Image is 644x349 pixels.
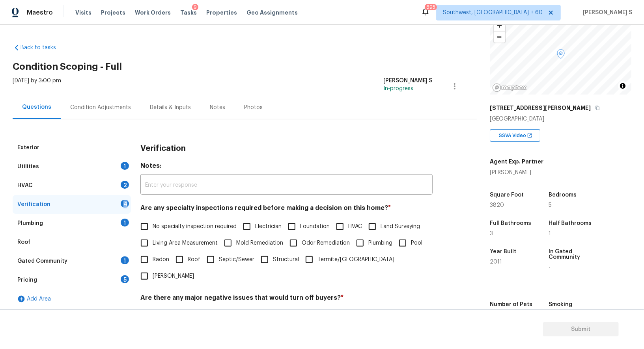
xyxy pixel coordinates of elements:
span: Properties [206,9,237,17]
h2: Condition Scoping - Full [13,63,477,71]
div: Verification [17,200,50,208]
span: Southwest, [GEOGRAPHIC_DATA] + 60 [443,9,543,17]
span: Septic/Sewer [219,256,254,264]
h4: Are any specialty inspections required before making a decision on this home? [140,204,433,215]
span: Termite/[GEOGRAPHIC_DATA] [317,256,394,264]
div: SSVA Video [490,129,540,142]
div: Gated Community [17,257,67,265]
h4: Are there any major negative issues that would turn off buyers? [140,294,433,305]
h5: Full Bathrooms [490,221,531,226]
canvas: Map [490,16,632,95]
span: Tasks [180,10,197,15]
span: 3 [490,231,493,236]
span: Plumbing [368,239,392,247]
span: 2011 [490,259,502,265]
div: 9 [194,3,197,11]
div: Notes [210,104,225,111]
span: No specialty inspection required [153,223,237,231]
span: HVAC [348,223,362,231]
h5: Bedrooms [549,192,577,198]
div: 1 [121,219,129,226]
span: Odor Remediation [302,239,350,247]
span: Toggle attribution [620,82,625,90]
div: Photos [244,104,263,111]
span: In-progress [383,86,413,91]
div: 1 [121,162,129,170]
span: Visits [75,9,91,17]
button: Copy Address [594,104,601,111]
div: Exterior [17,144,39,152]
button: Toggle attribution [618,81,627,91]
h5: Smoking [549,302,572,307]
h5: Half Bathrooms [549,221,592,226]
div: 4 [121,200,129,208]
h4: Notes: [140,162,433,173]
div: Utilities [17,163,39,171]
div: Plumbing [17,219,43,227]
div: [PERSON_NAME] S [383,77,433,85]
div: [DATE] by 3:00 pm [13,77,61,96]
div: Map marker [557,49,565,61]
div: Pricing [17,276,37,284]
button: Zoom out [494,31,505,43]
span: SSVA Video [499,132,529,139]
img: Open In New Icon [527,133,532,138]
span: 1 [549,231,551,236]
span: Work Orders [135,9,171,17]
span: Maestro [27,9,53,17]
div: Condition Adjustments [70,104,131,111]
span: [PERSON_NAME] [153,272,194,280]
div: Details & Inputs [150,104,191,111]
div: 5 [121,275,129,283]
h3: Verification [140,145,186,152]
span: Land Surveying [381,223,420,231]
button: Zoom in [494,20,505,31]
span: Projects [101,9,125,17]
div: [PERSON_NAME] [490,169,543,176]
div: HVAC [17,182,33,189]
h5: Square Foot [490,192,524,198]
div: 1 [121,256,129,264]
span: Geo Assignments [246,9,298,17]
div: [GEOGRAPHIC_DATA] [490,115,631,123]
span: Mold Remediation [236,239,283,247]
span: [PERSON_NAME] S [580,9,632,17]
span: Structural [273,256,299,264]
span: Radon [153,256,169,264]
span: Roof [188,256,200,264]
a: Back to tasks [13,44,88,52]
input: Enter your response [140,176,433,195]
h5: In Gated Community [549,249,593,260]
div: 695 [426,3,435,11]
h5: Year Built [490,249,516,254]
span: Foundation [300,223,330,231]
span: 3820 [490,202,504,208]
span: Zoom out [494,32,505,43]
span: Pool [411,239,422,247]
div: Roof [17,238,30,246]
div: Questions [22,103,51,111]
span: 5 [549,202,552,208]
h5: Number of Pets [490,302,532,307]
h5: [STREET_ADDRESS][PERSON_NAME] [490,104,591,112]
h5: Agent Exp. Partner [490,158,543,165]
span: - [549,265,551,270]
span: Living Area Measurement [153,239,218,247]
a: Mapbox homepage [492,83,527,92]
div: Add Area [13,290,131,308]
span: Electrician [255,223,282,231]
div: 2 [121,181,129,189]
